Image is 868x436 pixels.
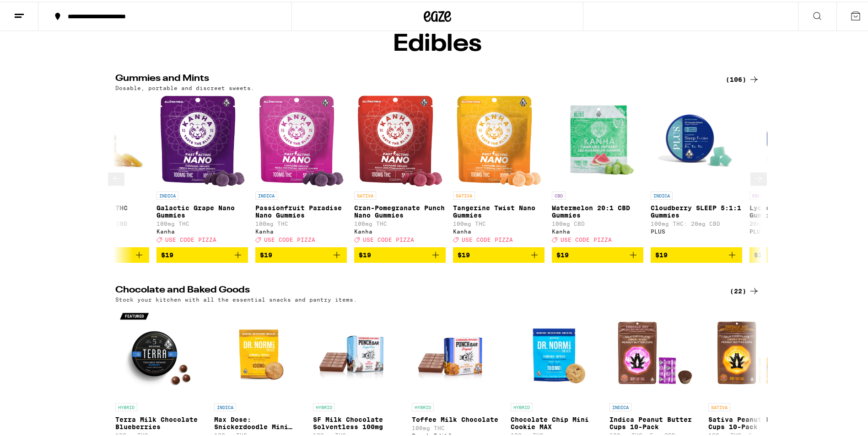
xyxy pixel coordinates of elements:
[609,305,701,397] img: Emerald Sky - Indica Peanut Butter Cups 10-Pack
[552,202,643,217] p: Watermelon 20:1 CBD Gummies
[214,305,306,397] img: Dr. Norm's - Max Dose: Snickerdoodle Mini Cookie - Indica
[115,284,715,295] h2: Chocolate and Baked Goods
[708,305,800,397] img: Emerald Sky - Sativa Peanut Butter Cups 10-Pack
[313,414,404,429] p: SF Milk Chocolate Solventless 100mg
[552,190,566,198] p: CBD
[412,423,503,429] p: 100mg THC
[165,235,216,241] span: USE CODE PIZZA
[453,245,545,261] button: Add to bag
[412,401,434,409] p: HYBRID
[156,190,178,198] p: INDICA
[552,94,643,185] img: Kanha - Watermelon 20:1 CBD Gummies
[156,202,248,217] p: Galactic Grape Nano Gummies
[462,235,513,241] span: USE CODE PIZZA
[255,94,347,245] a: Open page for Passionfruit Paradise Nano Gummies from Kanha
[749,94,841,185] img: PLUS - Lychee SLEEP 1:2:3 Gummies
[511,401,533,409] p: HYBRID
[354,227,446,233] div: Kanha
[453,227,545,233] div: Kanha
[651,190,673,198] p: INDICA
[354,219,446,225] p: 100mg THC
[156,94,248,245] a: Open page for Galactic Grape Nano Gummies from Kanha
[115,72,715,83] h2: Gummies and Mints
[749,190,763,198] p: CBD
[363,235,414,241] span: USE CODE PIZZA
[726,72,760,83] a: (106)
[255,227,347,233] div: Kanha
[651,94,742,245] a: Open page for Cloudberry SLEEP 5:1:1 Gummies from PLUS
[552,245,643,261] button: Add to bag
[552,227,643,233] div: Kanha
[511,305,602,397] img: Dr. Norm's - Chocolate Chip Mini Cookie MAX
[749,227,841,233] div: PLUS
[453,94,545,245] a: Open page for Tangerine Twist Nano Gummies from Kanha
[456,94,541,185] img: Kanha - Tangerine Twist Nano Gummies
[393,31,482,54] h1: Edibles
[264,235,315,241] span: USE CODE PIZZA
[354,245,446,261] button: Add to bag
[749,94,841,245] a: Open page for Lychee SLEEP 1:2:3 Gummies from PLUS
[749,219,841,225] p: 20mg THC: 60mg CBD
[453,202,545,217] p: Tangerine Twist Nano Gummies
[255,219,347,225] p: 100mg THC
[511,414,602,429] p: Chocolate Chip Mini Cookie MAX
[160,94,245,185] img: Kanha - Galactic Grape Nano Gummies
[255,190,277,198] p: INDICA
[552,94,643,245] a: Open page for Watermelon 20:1 CBD Gummies from Kanha
[156,245,248,261] button: Add to bag
[651,227,742,233] div: PLUS
[412,305,503,397] img: Punch Edibles - Toffee Milk Chocolate
[161,250,173,257] span: $19
[354,190,376,198] p: SATIVA
[556,250,569,257] span: $19
[115,305,207,397] img: Kiva Confections - Terra Milk Chocolate Blueberries
[708,401,730,409] p: SATIVA
[115,295,357,301] p: Stock your kitchen with all the essential snacks and pantry items.
[708,414,800,429] p: Sativa Peanut Butter Cups 10-Pack
[260,250,272,257] span: $19
[609,414,701,429] p: Indica Peanut Butter Cups 10-Pack
[255,245,347,261] button: Add to bag
[749,202,841,217] p: Lychee SLEEP 1:2:3 Gummies
[552,219,643,225] p: 100mg CBD
[412,414,503,421] p: Toffee Milk Chocolate
[214,414,306,429] p: Max Dose: Snickerdoodle Mini Cookie - Indica
[115,83,254,89] p: Dosable, portable and discreet sweets.
[651,202,742,217] p: Cloudberry SLEEP 5:1:1 Gummies
[651,245,742,261] button: Add to bag
[259,94,344,185] img: Kanha - Passionfruit Paradise Nano Gummies
[214,401,236,409] p: INDICA
[453,190,475,198] p: SATIVA
[255,202,347,217] p: Passionfruit Paradise Nano Gummies
[655,250,668,257] span: $19
[453,219,545,225] p: 100mg THC
[354,202,446,217] p: Cran-Pomegranate Punch Nano Gummies
[115,401,137,409] p: HYBRID
[313,401,335,409] p: HYBRID
[354,94,446,245] a: Open page for Cran-Pomegranate Punch Nano Gummies from Kanha
[730,284,760,295] a: (22)
[749,245,841,261] button: Add to bag
[359,250,371,257] span: $19
[357,94,442,185] img: Kanha - Cran-Pomegranate Punch Nano Gummies
[754,250,766,257] span: $19
[313,305,404,397] img: Punch Edibles - SF Milk Chocolate Solventless 100mg
[458,250,470,257] span: $19
[156,219,248,225] p: 100mg THC
[651,219,742,225] p: 100mg THC: 20mg CBD
[609,401,631,409] p: INDICA
[651,94,742,185] img: PLUS - Cloudberry SLEEP 5:1:1 Gummies
[115,414,207,429] p: Terra Milk Chocolate Blueberries
[561,235,612,241] span: USE CODE PIZZA
[156,227,248,233] div: Kanha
